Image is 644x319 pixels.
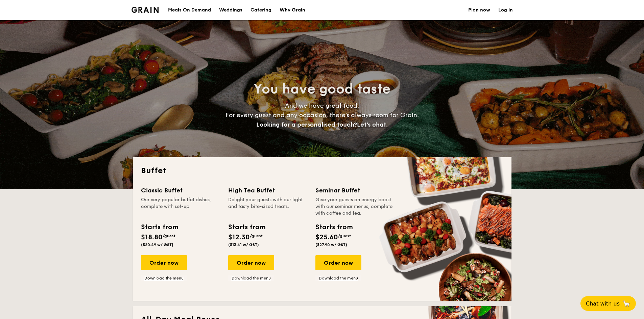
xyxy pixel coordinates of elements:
[228,222,265,232] div: Starts from
[622,300,630,308] span: 🦙
[228,233,250,241] span: $12.30
[228,196,307,217] div: Delight your guests with our light and tasty bite-sized treats.
[315,196,395,217] div: Give your guests an energy boost with our seminar menus, complete with coffee and tea.
[141,196,220,217] div: Our very popular buffet dishes, complete with set-up.
[580,296,636,311] button: Chat with us🦙
[250,234,263,238] span: /guest
[141,242,173,247] span: ($20.49 w/ GST)
[357,121,388,128] span: Let's chat.
[315,186,395,195] div: Seminar Buffet
[141,165,503,176] h2: Buffet
[228,255,274,270] div: Order now
[315,242,347,247] span: ($27.90 w/ GST)
[132,7,159,13] img: Grain
[132,7,159,13] a: Logotype
[315,222,352,232] div: Starts from
[228,186,307,195] div: High Tea Buffet
[256,121,357,128] span: Looking for a personalised touch?
[228,242,259,247] span: ($13.41 w/ GST)
[228,275,274,281] a: Download the menu
[141,186,220,195] div: Classic Buffet
[141,275,187,281] a: Download the menu
[225,102,419,128] span: And we have great food. For every guest and any occasion, there’s always room for Grain.
[163,234,175,238] span: /guest
[254,81,390,97] span: You have good taste
[315,255,361,270] div: Order now
[141,255,187,270] div: Order now
[338,234,351,238] span: /guest
[141,222,178,232] div: Starts from
[586,300,620,307] span: Chat with us
[315,275,361,281] a: Download the menu
[141,233,163,241] span: $18.80
[315,233,338,241] span: $25.60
